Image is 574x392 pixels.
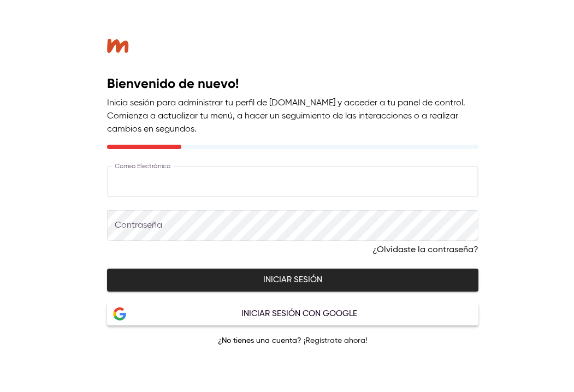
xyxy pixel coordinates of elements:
[113,307,126,321] img: Google Logo
[372,245,478,256] a: ¿Olvidaste la contraseña?
[107,269,478,292] button: Iniciar sesión
[304,337,367,345] a: ¡Regístrate ahora!
[119,273,466,287] span: Iniciar sesión
[107,302,478,325] button: Google LogoIniciar sesión con Google
[107,75,478,92] h2: Bienvenido de nuevo!
[107,336,478,346] p: ¿No tienes una cuenta?
[107,97,478,136] p: Inicia sesión para administrar tu perfil de [DOMAIN_NAME] y acceder a tu panel de control. Comien...
[126,307,472,321] div: Iniciar sesión con Google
